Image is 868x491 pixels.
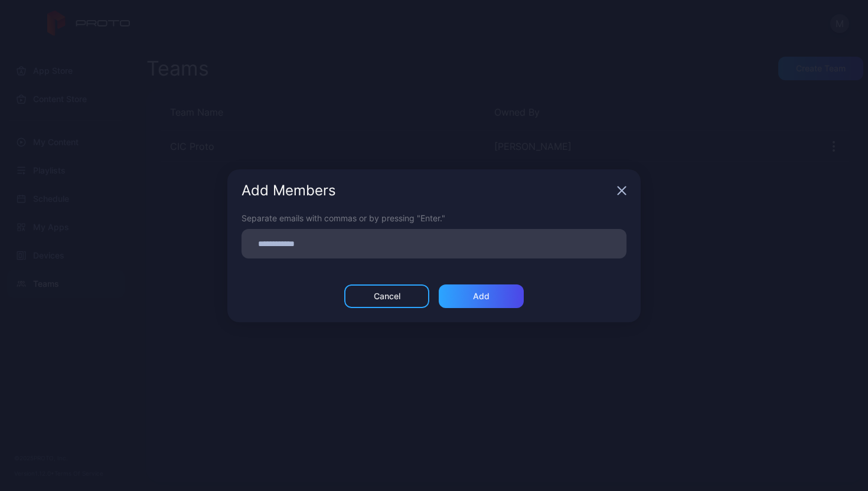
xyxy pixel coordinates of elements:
[242,212,626,224] div: Separate emails with commas or by pressing "Enter."
[242,184,612,198] div: Add Members
[473,292,490,301] div: Add
[344,284,429,308] button: Cancel
[374,292,400,301] div: Cancel
[439,284,524,308] button: Add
